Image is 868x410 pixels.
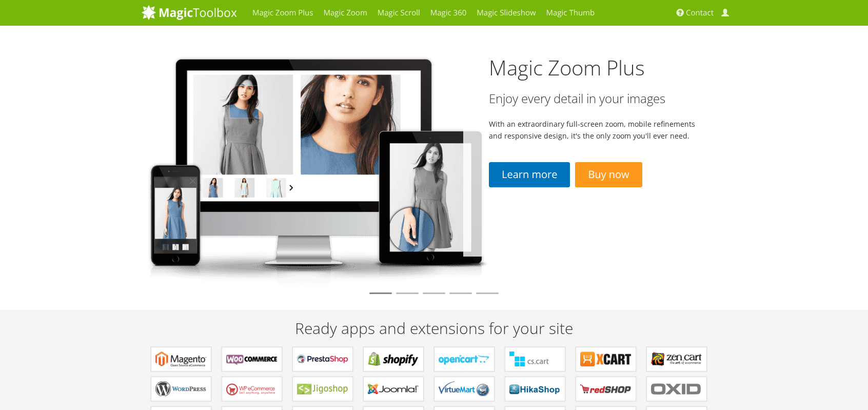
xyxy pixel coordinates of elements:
[489,162,570,187] a: Learn more
[155,381,207,397] b: Plugins for WordPress
[434,347,495,372] a: Modules for OpenCart
[222,347,282,372] a: Plugins for WooCommerce
[651,352,702,367] b: Plugins for Zen Cart
[509,381,561,397] b: Components for HikaShop
[363,377,424,401] a: Components for Joomla
[155,352,207,367] b: Extensions for Magento
[151,347,211,372] a: Extensions for Magento
[509,352,561,367] b: Add-ons for CS-Cart
[439,352,490,367] b: Modules for OpenCart
[363,347,424,372] a: Apps for Shopify
[297,352,348,367] b: Modules for PrestaShop
[505,377,565,401] a: Components for HikaShop
[646,377,707,401] a: Extensions for OXID
[489,53,645,82] a: Magic Zoom Plus
[439,381,490,397] b: Components for VirtueMart
[575,162,642,187] a: Buy now
[226,352,278,367] b: Plugins for WooCommerce
[646,347,707,372] a: Plugins for Zen Cart
[292,347,353,372] a: Modules for PrestaShop
[489,92,701,105] h3: Enjoy every detail in your images
[226,381,278,397] b: Plugins for WP e-Commerce
[222,377,282,401] a: Plugins for WP e-Commerce
[142,320,726,337] h2: Ready apps and extensions for your site
[368,381,419,397] b: Components for Joomla
[576,377,636,401] a: Components for redSHOP
[368,352,419,367] b: Apps for Shopify
[142,5,237,20] img: MagicToolbox.com - Image tools for your website
[292,377,353,401] a: Plugins for Jigoshop
[434,377,495,401] a: Components for VirtueMart
[580,352,632,367] b: Modules for X-Cart
[142,49,489,288] img: magiczoomplus2-tablet.png
[297,381,348,397] b: Plugins for Jigoshop
[505,347,565,372] a: Add-ons for CS-Cart
[686,8,714,18] span: Contact
[151,377,211,401] a: Plugins for WordPress
[576,347,636,372] a: Modules for X-Cart
[489,118,701,142] p: With an extraordinary full-screen zoom, mobile refinements and responsive design, it's the only z...
[580,381,632,397] b: Components for redSHOP
[651,381,702,397] b: Extensions for OXID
